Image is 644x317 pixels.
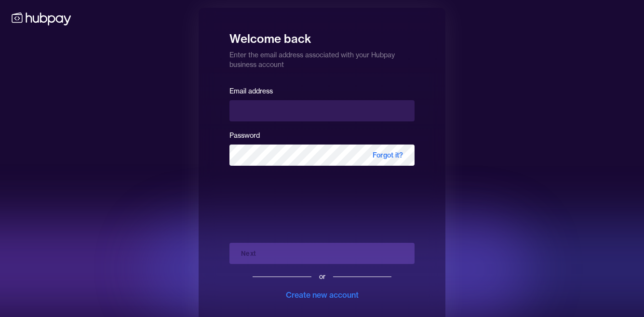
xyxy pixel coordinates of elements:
[361,145,415,166] span: Forgot it?
[229,46,415,69] p: Enter the email address associated with your Hubpay business account
[286,289,359,301] div: Create new account
[229,87,273,95] label: Email address
[229,131,260,140] label: Password
[229,25,415,46] h1: Welcome back
[319,272,325,281] div: or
